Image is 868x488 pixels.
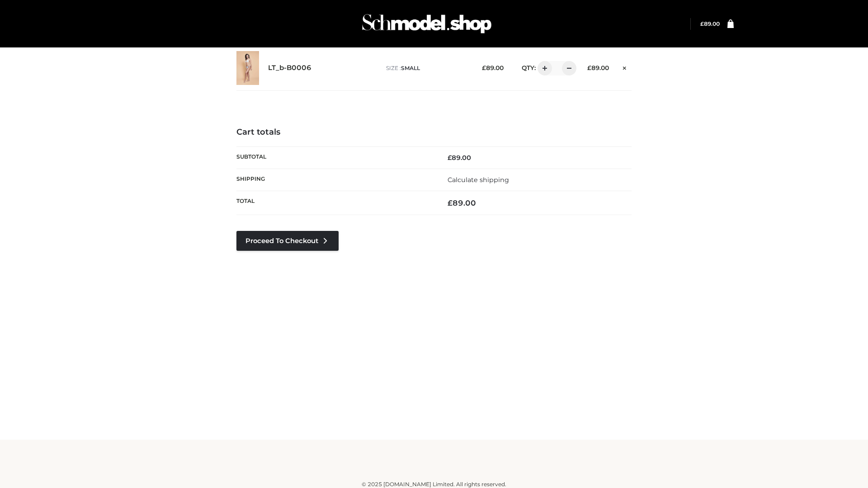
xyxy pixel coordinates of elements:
a: Proceed to Checkout [236,231,339,251]
div: QTY: [513,61,573,75]
span: £ [448,198,453,207]
a: £89.00 [700,20,720,27]
th: Total [236,191,434,215]
h4: Cart totals [236,127,632,137]
span: SMALL [401,65,420,71]
a: LT_b-B0006 [268,64,311,72]
bdi: 89.00 [448,198,476,207]
img: Schmodel Admin 964 [359,6,495,42]
th: Shipping [236,169,434,191]
a: Calculate shipping [448,176,509,184]
bdi: 89.00 [448,154,471,162]
p: size : [386,64,468,72]
span: £ [448,154,452,162]
span: £ [482,64,486,71]
th: Subtotal [236,146,434,169]
a: Remove this item [618,61,632,73]
span: £ [587,64,591,71]
bdi: 89.00 [700,20,720,27]
bdi: 89.00 [482,64,504,71]
span: £ [700,20,704,27]
bdi: 89.00 [587,64,609,71]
